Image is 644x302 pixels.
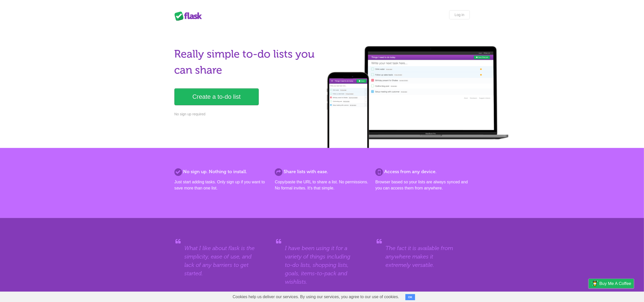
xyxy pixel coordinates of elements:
blockquote: What I like about flask is the simplicity, ease of use, and lack of any barriers to get started. [185,244,258,278]
a: Create a to-do list [174,88,259,105]
img: Buy me a coffee [591,279,598,288]
span: Buy me a coffee [599,279,631,288]
h2: Access from any device. [375,168,470,175]
span: Cookies help us deliver our services. By using our services, you agree to our use of cookies. [228,292,404,302]
p: Copy/paste the URL to share a list. No permissions. No formal invites. It's that simple. [275,179,369,191]
p: Just start adding tasks. Only sign up if you want to save more than one list. [174,179,269,191]
blockquote: The fact it is available from anywhere makes it extremely versatile. [386,244,459,269]
blockquote: I have been using it for a variety of things including to-do lists, shopping lists, goals, items-... [285,244,359,286]
div: Flask Lists [174,11,205,21]
h2: No sign up. Nothing to install. [174,168,269,175]
button: OK [405,294,415,300]
a: Log in [449,10,470,19]
h1: Really simple to-do lists you can share [174,46,319,78]
a: Buy me a coffee [589,279,634,288]
p: Browser based so your lists are always synced and you can access them from anywhere. [375,179,470,191]
h2: Share lists with ease. [275,168,369,175]
p: No sign up required [174,112,319,117]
